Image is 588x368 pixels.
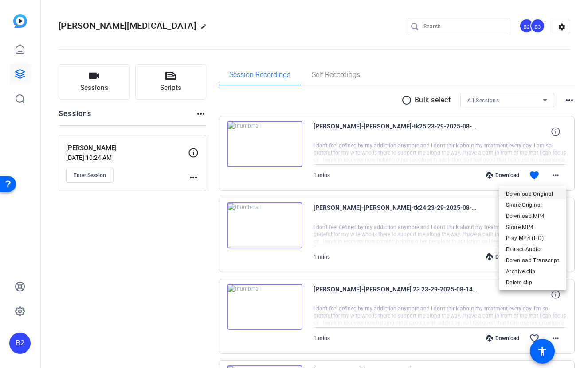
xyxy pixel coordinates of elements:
[506,277,559,288] span: Delete clip
[506,266,559,277] span: Archive clip
[506,233,559,244] span: Play MP4 (HQ)
[506,200,559,210] span: Share Original
[506,255,559,266] span: Download Transcript
[506,244,559,255] span: Extract Audio
[506,211,559,221] span: Download MP4
[506,189,559,199] span: Download Original
[506,222,559,232] span: Share MP4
